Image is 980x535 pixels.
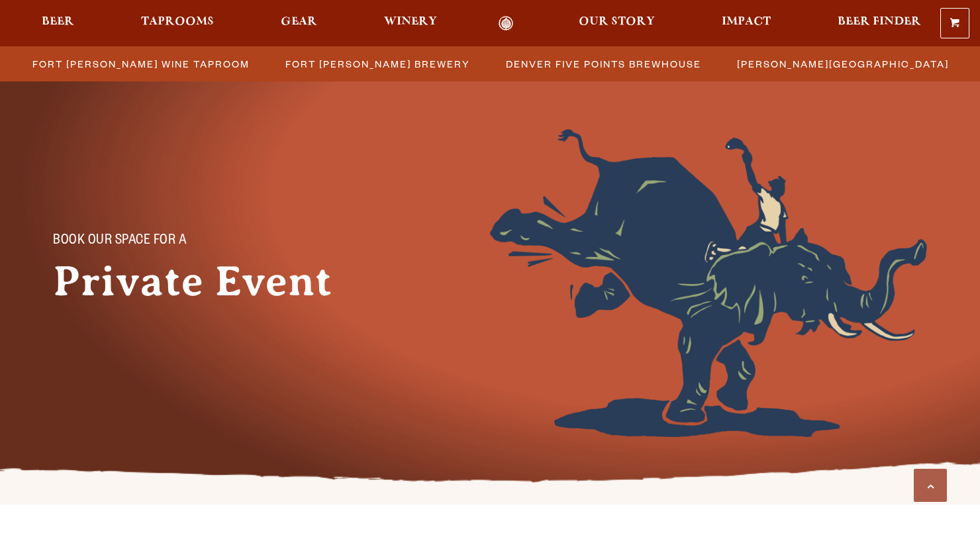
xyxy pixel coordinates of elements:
a: Our Story [570,16,663,31]
span: Fort [PERSON_NAME] Brewery [285,54,470,73]
span: Winery [384,17,437,27]
a: Scroll to top [914,469,947,502]
span: Our Story [579,17,655,27]
p: Book Our Space for a [53,234,344,250]
a: Beer [33,16,83,31]
span: Beer [42,17,74,27]
span: Impact [722,17,771,27]
a: Fort [PERSON_NAME] Wine Taproom [24,54,256,73]
a: Gear [272,16,326,31]
span: Denver Five Points Brewhouse [506,54,701,73]
span: Beer Finder [838,17,921,27]
a: Impact [713,16,779,31]
h1: Private Event [53,258,371,305]
img: Foreground404 [490,129,927,437]
span: Taprooms [141,17,214,27]
a: Winery [375,16,446,31]
span: Fort [PERSON_NAME] Wine Taproom [32,54,250,73]
a: Beer Finder [829,16,930,31]
a: [PERSON_NAME][GEOGRAPHIC_DATA] [729,54,955,73]
span: [PERSON_NAME][GEOGRAPHIC_DATA] [737,54,949,73]
a: Odell Home [481,16,531,31]
a: Denver Five Points Brewhouse [498,54,708,73]
span: Gear [281,17,317,27]
a: Fort [PERSON_NAME] Brewery [277,54,477,73]
a: Taprooms [132,16,222,31]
